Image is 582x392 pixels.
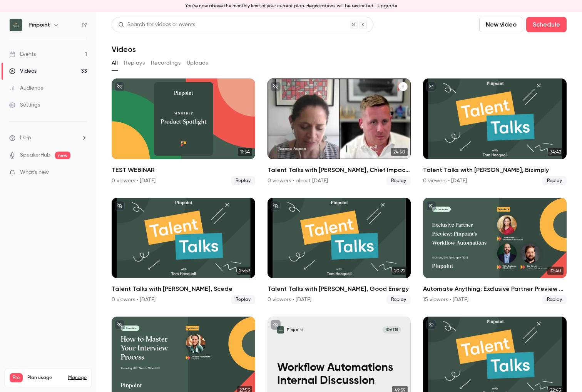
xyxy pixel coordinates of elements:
span: Replay [231,295,255,304]
button: unpublished [426,82,436,92]
button: unpublished [115,320,125,330]
div: Search for videos or events [118,21,195,29]
button: unpublished [271,320,281,330]
a: 20:22Talent Talks with [PERSON_NAME], Good Energy0 viewers • [DATE]Replay [268,198,411,305]
img: Pinpoint [10,19,22,31]
span: Replay [386,176,411,185]
h2: Talent Talks with [PERSON_NAME], Chief Impact Officer at WiHTL & Diversity in Retail [268,165,411,175]
button: Recordings [151,57,181,69]
h2: Talent Talks with [PERSON_NAME], Good Energy [268,284,411,294]
button: Uploads [187,57,208,69]
li: TEST WEBINAR [112,78,255,185]
iframe: Noticeable Trigger [78,169,87,176]
li: help-dropdown-opener [9,134,87,142]
span: new [55,152,70,159]
span: Replay [542,176,567,185]
li: Automate Anything: Exclusive Partner Preview of Pinpoint’s Workflow Automations [423,198,567,305]
div: 15 viewers • [DATE] [423,296,468,304]
span: Help [20,134,31,142]
a: 11:54TEST WEBINAR0 viewers • [DATE]Replay [112,78,255,185]
button: unpublished [115,82,125,92]
span: Replay [231,176,255,185]
span: 24:50 [391,148,408,156]
li: Talent Talks with Alex, Bizimply [423,78,567,185]
span: What's new [20,168,49,177]
h6: Pinpoint [28,21,50,29]
a: Upgrade [378,3,397,9]
li: Talent Talks with Nathan, Scede [112,198,255,305]
div: Videos [9,67,37,75]
span: Replay [542,295,567,304]
button: unpublished [426,201,436,211]
button: Schedule [526,17,567,32]
span: Plan usage [27,375,64,381]
a: 25:59Talent Talks with [PERSON_NAME], Scede0 viewers • [DATE]Replay [112,198,255,305]
button: Replays [124,57,145,69]
button: unpublished [271,82,281,92]
div: Events [9,50,36,58]
button: unpublished [115,201,125,211]
div: 0 viewers • about [DATE] [268,177,328,185]
span: 34:42 [548,148,564,156]
a: 32:40Automate Anything: Exclusive Partner Preview of Pinpoint’s Workflow Automations15 viewers • ... [423,198,567,305]
a: 34:42Talent Talks with [PERSON_NAME], Bizimply0 viewers • [DATE]Replay [423,78,567,185]
button: unpublished [271,201,281,211]
a: 24:50Talent Talks with [PERSON_NAME], Chief Impact Officer at WiHTL & Diversity in Retail0 viewer... [268,78,411,185]
span: 11:54 [238,148,252,156]
a: Manage [68,375,87,381]
li: Talent Talks with Charlotte Williams, Good Energy [268,198,411,305]
h2: TEST WEBINAR [112,165,255,175]
div: 0 viewers • [DATE] [423,177,467,185]
div: Audience [9,84,43,92]
span: 20:22 [392,267,408,275]
li: Talent Talks with Joanna, Chief Impact Officer at WiHTL & Diversity in Retail [268,78,411,185]
p: Pinpoint [287,327,304,332]
button: New video [479,17,523,32]
div: 0 viewers • [DATE] [268,296,311,304]
button: All [112,57,118,69]
span: Replay [386,295,411,304]
p: Workflow Automations Internal Discussion [277,362,401,388]
a: SpeakerHub [20,151,50,159]
div: 0 viewers • [DATE] [112,177,156,185]
span: 25:59 [237,267,252,275]
h1: Videos [112,45,136,54]
h2: Automate Anything: Exclusive Partner Preview of Pinpoint’s Workflow Automations [423,284,567,294]
div: Settings [9,101,40,109]
img: Workflow Automations Internal Discussion [277,326,284,334]
h2: Talent Talks with [PERSON_NAME], Scede [112,284,255,294]
h2: Talent Talks with [PERSON_NAME], Bizimply [423,165,567,175]
section: Videos [112,17,567,387]
span: 32:40 [547,267,564,275]
span: [DATE] [383,326,401,334]
span: Pro [10,373,23,382]
button: unpublished [426,320,436,330]
div: 0 viewers • [DATE] [112,296,156,304]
